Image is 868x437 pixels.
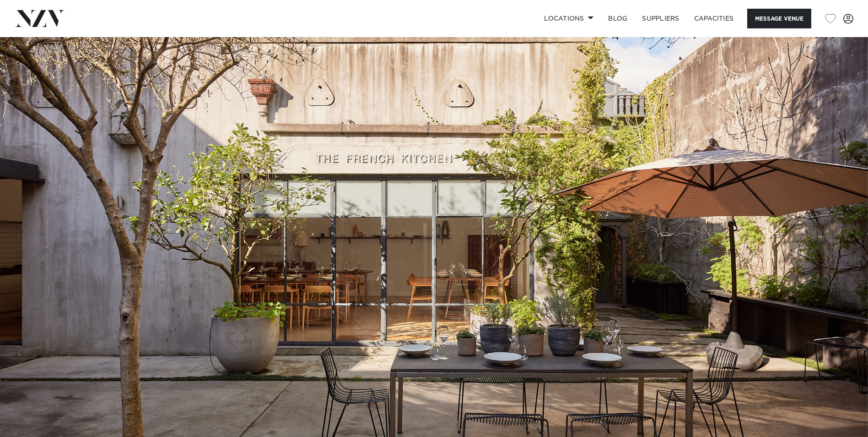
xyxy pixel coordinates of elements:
[601,9,635,28] a: BLOG
[747,9,811,28] button: Message Venue
[635,9,686,28] a: SUPPLIERS
[537,9,601,28] a: Locations
[15,10,65,27] img: nzv-logo.png
[687,9,741,28] a: Capacities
